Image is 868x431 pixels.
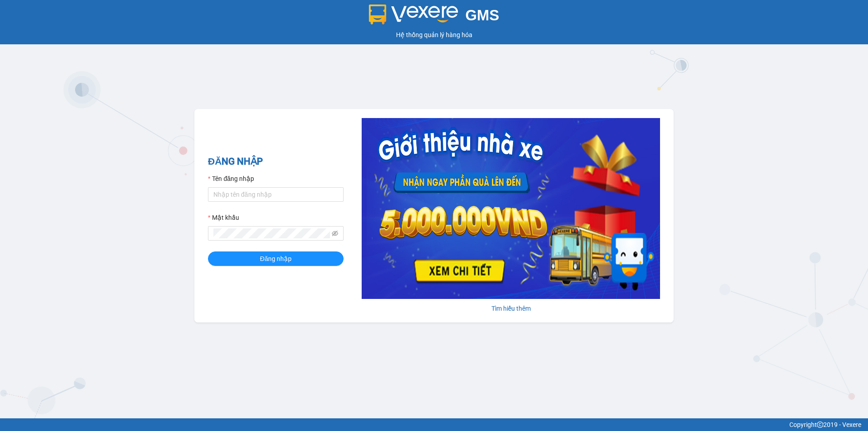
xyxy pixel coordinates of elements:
button: Đăng nhập [208,251,344,266]
span: GMS [465,7,499,24]
input: Mật khẩu [213,228,330,238]
h2: ĐĂNG NHẬP [208,154,344,169]
div: Copyright 2019 - Vexere [7,420,861,430]
div: Tìm hiểu thêm [362,303,660,313]
div: Hệ thống quản lý hàng hóa [2,30,866,40]
input: Tên đăng nhập [208,187,344,202]
a: GMS [369,14,500,21]
span: Đăng nhập [260,254,292,264]
span: copyright [817,422,823,428]
span: eye-invisible [332,230,338,237]
label: Mật khẩu [208,213,239,223]
label: Tên đăng nhập [208,174,254,184]
img: logo 2 [369,5,458,24]
img: banner-0 [362,118,660,299]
